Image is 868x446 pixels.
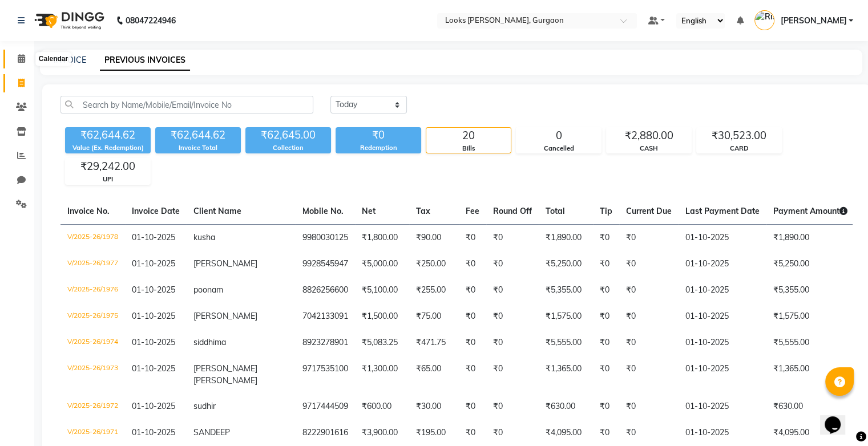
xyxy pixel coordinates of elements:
td: ₹5,083.25 [355,330,409,356]
div: ₹62,644.62 [65,127,151,143]
span: Invoice Date [132,206,180,216]
td: ₹30.00 [409,394,459,420]
td: ₹471.75 [409,330,459,356]
td: ₹5,250.00 [539,251,593,277]
td: ₹0 [486,356,539,394]
iframe: chat widget [820,400,857,435]
td: ₹0 [593,303,619,330]
span: Round Off [493,206,532,216]
span: [PERSON_NAME] [193,363,257,374]
td: 7042133091 [296,303,355,330]
span: [PERSON_NAME] [193,258,257,269]
td: ₹0 [459,356,486,394]
td: ₹0 [486,251,539,277]
div: Value (Ex. Redemption) [65,143,151,153]
span: Total [546,206,565,216]
td: ₹1,300.00 [355,356,409,394]
td: ₹630.00 [766,394,854,420]
td: ₹0 [459,303,486,330]
span: [PERSON_NAME] [780,15,846,27]
td: ₹630.00 [539,394,593,420]
td: V/2025-26/1972 [60,394,125,420]
td: 01-10-2025 [679,277,766,303]
td: ₹0 [486,394,539,420]
td: V/2025-26/1976 [60,277,125,303]
td: ₹0 [619,330,679,356]
td: 9980030125 [296,224,355,251]
span: 01-10-2025 [132,232,175,242]
td: ₹255.00 [409,277,459,303]
span: 01-10-2025 [132,311,175,321]
td: 8923278901 [296,330,355,356]
td: 01-10-2025 [679,251,766,277]
td: ₹0 [459,420,486,446]
div: Cancelled [516,144,601,153]
span: poonam [193,285,223,295]
td: 8826256600 [296,277,355,303]
input: Search by Name/Mobile/Email/Invoice No [60,96,313,113]
td: ₹0 [486,277,539,303]
div: CARD [697,144,781,153]
span: [PERSON_NAME] [193,311,257,321]
span: 01-10-2025 [132,363,175,374]
td: 01-10-2025 [679,420,766,446]
span: [PERSON_NAME] [193,375,257,386]
span: kusha [193,232,215,242]
div: Calendar [36,52,71,66]
td: ₹5,355.00 [766,277,854,303]
a: PREVIOUS INVOICES [100,50,190,71]
td: ₹65.00 [409,356,459,394]
td: ₹195.00 [409,420,459,446]
td: 8222901616 [296,420,355,446]
td: ₹0 [593,277,619,303]
span: siddhima [193,337,226,347]
div: ₹29,242.00 [66,159,150,175]
td: V/2025-26/1973 [60,356,125,394]
td: ₹0 [619,394,679,420]
td: ₹1,365.00 [766,356,854,394]
div: Bills [426,144,511,153]
div: UPI [66,175,150,184]
span: Invoice No. [67,206,110,216]
td: ₹0 [593,394,619,420]
td: ₹600.00 [355,394,409,420]
td: ₹5,250.00 [766,251,854,277]
td: ₹1,500.00 [355,303,409,330]
td: ₹0 [459,277,486,303]
td: ₹0 [486,330,539,356]
td: ₹0 [459,394,486,420]
td: ₹0 [593,420,619,446]
td: ₹0 [593,356,619,394]
div: ₹0 [336,127,421,143]
td: ₹1,800.00 [355,224,409,251]
div: Invoice Total [155,143,241,153]
td: ₹0 [619,420,679,446]
div: ₹2,880.00 [607,128,691,144]
td: ₹0 [593,251,619,277]
span: sudhir [193,401,216,411]
td: 01-10-2025 [679,394,766,420]
td: ₹0 [459,224,486,251]
td: ₹0 [459,330,486,356]
div: Collection [245,143,331,153]
td: 01-10-2025 [679,303,766,330]
td: ₹4,095.00 [539,420,593,446]
td: ₹5,555.00 [766,330,854,356]
b: 08047224946 [126,5,176,37]
span: 01-10-2025 [132,258,175,269]
span: Client Name [193,206,241,216]
span: 01-10-2025 [132,427,175,437]
img: Rishabh Kapoor [754,10,774,30]
img: logo [29,5,107,37]
span: Tip [600,206,612,216]
td: ₹1,365.00 [539,356,593,394]
td: ₹0 [486,420,539,446]
td: ₹5,100.00 [355,277,409,303]
td: ₹0 [619,356,679,394]
span: 01-10-2025 [132,401,175,411]
td: ₹0 [593,224,619,251]
span: 01-10-2025 [132,285,175,295]
td: ₹0 [593,330,619,356]
div: CASH [607,144,691,153]
span: Mobile No. [302,206,344,216]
